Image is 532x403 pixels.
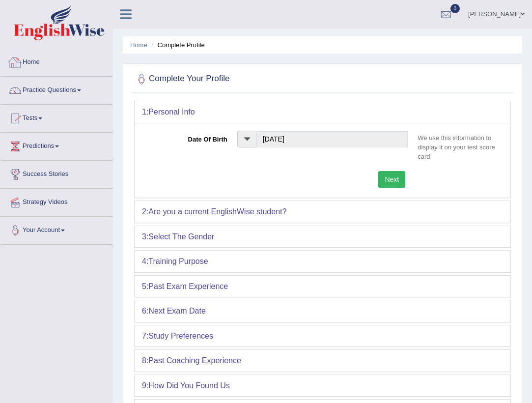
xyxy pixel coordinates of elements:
li: Complete Profile [149,40,204,50]
b: Select The Gender [148,232,214,241]
label: Date Of Birth [142,131,232,144]
span: Select date [237,131,256,147]
h2: Complete Your Profile [134,72,368,86]
button: Next [378,171,405,188]
a: Home [130,41,147,49]
div: 6: [135,300,510,322]
a: Success Stories [0,161,112,185]
div: 9: [135,375,510,397]
div: 1: [135,101,510,123]
div: 3: [135,226,510,248]
a: Home [0,49,112,73]
p: We use this information to display it on your test score card [413,133,503,161]
b: Past Coaching Experience [148,356,241,365]
b: Past Exam Experience [148,282,228,290]
b: Next Exam Date [148,307,205,315]
div: 5: [135,276,510,297]
a: Strategy Videos [0,189,112,213]
div: 7: [135,325,510,347]
a: Predictions [0,133,112,157]
b: Personal Info [148,108,195,116]
span: 0 [450,4,460,13]
a: Your Account [0,217,112,241]
b: How Did You Found Us [148,381,229,390]
b: Training Purpose [148,257,208,265]
a: Practice Questions [0,77,112,101]
a: Tests [0,105,112,129]
div: 2: [135,201,510,223]
div: 8: [135,350,510,372]
b: Are you a current EnglishWise student? [148,207,286,216]
b: Study Preferences [148,332,213,340]
div: 4: [135,251,510,272]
